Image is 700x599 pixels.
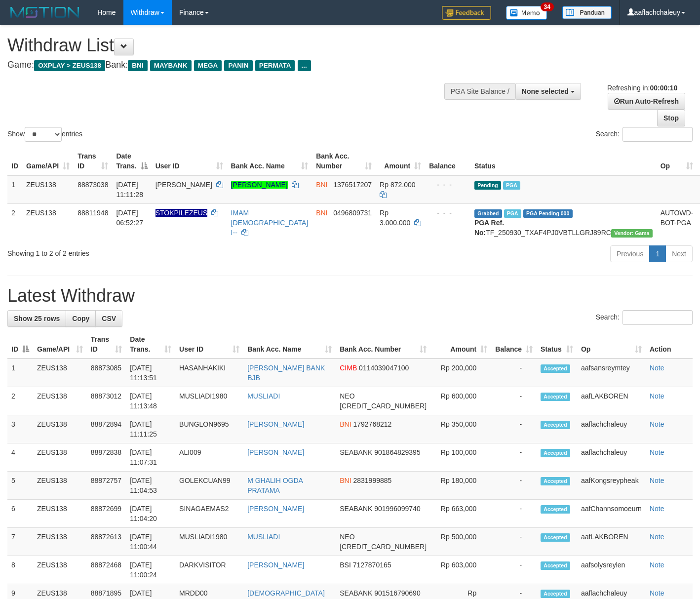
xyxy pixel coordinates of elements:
td: GOLEKCUAN99 [175,472,243,500]
span: SEABANK [340,448,372,456]
span: CIMB [340,364,357,372]
span: Accepted [541,561,570,570]
a: CSV [95,310,122,327]
th: Op: activate to sort column ascending [577,330,646,359]
a: [PERSON_NAME] [247,420,304,428]
td: - [491,528,537,556]
td: aafChannsomoeurn [577,500,646,528]
td: aafKongsreypheak [577,472,646,500]
td: Rp 100,000 [430,443,491,472]
span: 88811948 [78,209,108,217]
span: Copy 901996099740 to clipboard [374,505,420,513]
td: Rp 600,000 [430,387,491,415]
td: [DATE] 11:04:53 [126,472,175,500]
a: MUSLIADI [247,392,280,400]
a: 1 [649,245,666,262]
span: Accepted [541,364,570,373]
th: Bank Acc. Number: activate to sort column ascending [336,330,430,359]
td: ZEUS138 [33,443,87,472]
td: - [491,415,537,443]
td: 7 [7,528,33,556]
th: Op: activate to sort column ascending [657,147,698,175]
span: Rp 3.000.000 [380,209,410,227]
span: Rp 872.000 [380,181,415,189]
a: [PERSON_NAME] [247,448,304,456]
th: ID [7,147,22,175]
th: Amount: activate to sort column ascending [430,330,491,359]
td: ZEUS138 [22,203,74,241]
td: [DATE] 11:00:24 [126,556,175,584]
th: Balance [425,147,470,175]
span: BNI [316,181,327,189]
td: aafsolysreylen [577,556,646,584]
span: SEABANK [340,589,372,597]
span: NEO [340,392,354,400]
td: AUTOWD-BOT-PGA [657,203,698,241]
td: 88873012 [87,387,126,415]
td: - [491,500,537,528]
th: Amount: activate to sort column ascending [376,147,425,175]
td: Rp 200,000 [430,359,491,387]
span: Accepted [541,505,570,514]
span: [DATE] 06:52:27 [116,209,143,227]
div: - - - [429,180,467,190]
a: Note [650,505,664,513]
td: Rp 180,000 [430,472,491,500]
td: Rp 350,000 [430,415,491,443]
td: - [491,556,537,584]
span: Copy 901864829395 to clipboard [374,448,420,456]
td: [DATE] 11:00:44 [126,528,175,556]
a: Note [650,448,664,456]
td: 2 [7,387,33,415]
td: 4 [7,443,33,472]
div: PGA Site Balance / [444,83,515,100]
th: Status: activate to sort column ascending [537,330,577,359]
td: aaflachchaleuy [577,443,646,472]
td: - [491,472,537,500]
th: User ID: activate to sort column ascending [175,330,243,359]
span: Copy 0496809731 to clipboard [333,209,372,217]
span: Accepted [541,590,570,598]
a: MUSLIADI [247,533,280,541]
td: 88872757 [87,472,126,500]
input: Search: [622,127,693,142]
td: 88872613 [87,528,126,556]
td: [DATE] 11:13:51 [126,359,175,387]
a: Copy [66,310,96,327]
span: [PERSON_NAME] [156,181,212,189]
td: 6 [7,500,33,528]
span: 88873038 [78,181,108,189]
img: Button%20Memo.svg [506,6,547,20]
td: [DATE] 11:07:31 [126,443,175,472]
span: Copy [72,315,89,322]
td: aafsansreymtey [577,359,646,387]
span: PANIN [224,60,252,71]
span: Accepted [541,477,570,485]
span: MAYBANK [150,60,192,71]
img: MOTION_logo.png [7,5,82,20]
input: Search: [622,310,693,325]
h4: Game: Bank: [7,60,457,70]
a: Note [650,420,664,428]
td: 88872468 [87,556,126,584]
a: M GHALIH OGDA PRATAMA [247,477,303,494]
span: Copy 1792768212 to clipboard [353,420,391,428]
td: aaflachchaleuy [577,415,646,443]
a: Note [650,561,664,569]
span: Pending [474,181,501,190]
td: ZEUS138 [33,472,87,500]
td: Rp 603,000 [430,556,491,584]
span: Accepted [541,533,570,542]
th: Game/API: activate to sort column ascending [33,330,87,359]
th: Date Trans.: activate to sort column ascending [126,330,175,359]
td: aafLAKBOREN [577,387,646,415]
strong: 00:00:10 [650,84,677,92]
th: Trans ID: activate to sort column ascending [74,147,112,175]
span: NEO [340,533,354,541]
a: Note [650,533,664,541]
td: SINAGAEMAS2 [175,500,243,528]
span: [DATE] 11:11:28 [116,181,143,199]
span: Copy 5859457168856576 to clipboard [340,543,427,551]
span: OXPLAY > ZEUS138 [34,60,105,71]
td: MUSLIADI1980 [175,528,243,556]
